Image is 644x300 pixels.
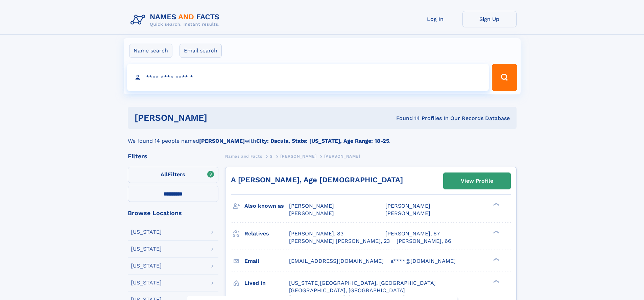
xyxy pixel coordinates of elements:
[492,230,500,234] div: ❯
[128,153,218,159] div: Filters
[161,171,168,178] span: All
[128,210,218,216] div: Browse Locations
[131,229,162,235] div: [US_STATE]
[128,129,517,145] div: We found 14 people named with .
[244,228,289,239] h3: Relatives
[129,44,172,58] label: Name search
[444,173,510,189] a: View Profile
[231,176,403,184] a: A [PERSON_NAME], Age [DEMOGRAPHIC_DATA]
[302,115,510,122] div: Found 14 Profiles In Our Records Database
[289,230,343,237] a: [PERSON_NAME], 83
[127,64,489,91] input: search input
[289,203,334,209] span: [PERSON_NAME]
[256,138,389,144] b: City: Dacula, State: [US_STATE], Age Range: 18-25
[135,114,302,122] h1: [PERSON_NAME]
[492,279,500,283] div: ❯
[199,138,245,144] b: [PERSON_NAME]
[270,154,273,159] span: S
[492,202,500,207] div: ❯
[131,246,162,252] div: [US_STATE]
[289,280,436,286] span: [US_STATE][GEOGRAPHIC_DATA], [GEOGRAPHIC_DATA]
[385,203,430,209] span: [PERSON_NAME]
[397,237,451,245] a: [PERSON_NAME], 66
[131,263,162,269] div: [US_STATE]
[385,230,440,237] a: [PERSON_NAME], 67
[462,11,517,27] a: Sign Up
[385,210,430,216] span: [PERSON_NAME]
[128,11,225,29] img: Logo Names and Facts
[289,210,334,216] span: [PERSON_NAME]
[128,167,218,183] label: Filters
[289,258,384,264] span: [EMAIL_ADDRESS][DOMAIN_NAME]
[408,11,462,27] a: Log In
[225,152,262,160] a: Names and Facts
[131,280,162,285] div: [US_STATE]
[280,154,316,159] span: [PERSON_NAME]
[289,237,390,245] a: [PERSON_NAME] [PERSON_NAME], 23
[492,64,517,91] button: Search Button
[492,257,500,261] div: ❯
[289,287,405,294] span: [GEOGRAPHIC_DATA], [GEOGRAPHIC_DATA]
[280,152,316,160] a: [PERSON_NAME]
[180,44,222,58] label: Email search
[244,277,289,289] h3: Lived in
[324,154,360,159] span: [PERSON_NAME]
[244,200,289,212] h3: Also known as
[270,152,273,160] a: S
[461,173,493,189] div: View Profile
[244,255,289,267] h3: Email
